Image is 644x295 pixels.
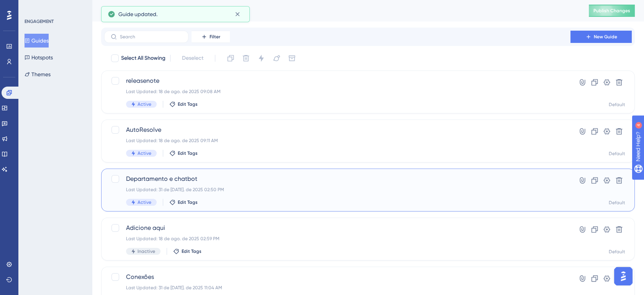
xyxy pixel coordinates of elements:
[609,151,625,157] div: Default
[169,101,198,107] button: Edit Tags
[178,150,198,156] span: Edit Tags
[25,18,54,25] div: ENGAGEMENT
[182,54,203,63] span: Deselect
[138,248,155,254] span: Inactive
[25,51,53,64] button: Hotspots
[192,31,230,43] button: Filter
[53,4,56,10] div: 4
[609,200,625,206] div: Default
[593,8,630,14] span: Publish Changes
[126,187,549,193] div: Last Updated: 31 de [DATE]. de 2025 02:50 PM
[138,101,151,107] span: Active
[126,272,549,282] span: Conexões
[594,34,617,40] span: New Guide
[138,199,151,205] span: Active
[126,174,549,184] span: Departamento e chatbot
[178,199,198,205] span: Edit Tags
[25,34,49,48] button: Guides
[120,34,182,39] input: Search
[169,150,198,156] button: Edit Tags
[126,88,549,95] div: Last Updated: 18 de ago. de 2025 09:08 AM
[138,150,151,156] span: Active
[126,125,549,134] span: AutoResolve
[589,5,635,17] button: Publish Changes
[121,54,166,63] span: Select All Showing
[18,2,48,11] span: Need Help?
[609,249,625,255] div: Default
[612,265,635,288] iframe: UserGuiding AI Assistant Launcher
[126,76,549,85] span: releasenote
[126,138,549,144] div: Last Updated: 18 de ago. de 2025 09:11 AM
[173,248,202,254] button: Edit Tags
[609,102,625,108] div: Default
[169,199,198,205] button: Edit Tags
[101,5,570,16] div: Guides
[175,51,210,65] button: Deselect
[182,248,202,254] span: Edit Tags
[570,31,632,43] button: New Guide
[210,34,220,40] span: Filter
[25,67,51,81] button: Themes
[126,236,549,242] div: Last Updated: 18 de ago. de 2025 02:59 PM
[118,10,157,19] span: Guide updated.
[126,223,549,233] span: Adicione aqui
[126,285,549,291] div: Last Updated: 31 de [DATE]. de 2025 11:04 AM
[178,101,198,107] span: Edit Tags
